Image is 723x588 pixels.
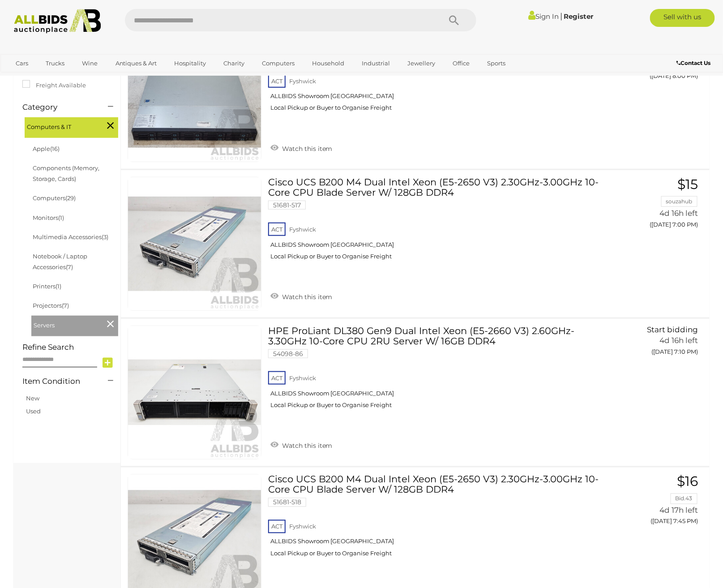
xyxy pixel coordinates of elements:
[275,474,605,564] a: Cisco UCS B200 M4 Dual Intel Xeon (E5-2650 V3) 2.30GHz-3.00GHz 10-Core CPU Blade Server W/ 128GB ...
[275,326,605,416] a: HPE ProLiant DL380 Gen9 Dual Intel Xeon (E5-2660 V3) 2.60GHz-3.30GHz 10-Core CPU 2RU Server W/ 16...
[27,120,94,132] span: Computers & IT
[33,214,64,221] a: Monitors(1)
[647,325,698,334] span: Start bidding
[268,141,335,155] a: Watch this item
[33,253,87,270] a: Notebook / Laptop Accessories(7)
[22,80,86,90] label: Freight Available
[218,56,251,71] a: Charity
[26,395,39,402] a: New
[33,164,99,182] a: Components (Memory, Storage, Cards)
[58,214,64,221] span: (1)
[280,442,333,450] span: Watch this item
[307,56,351,71] a: Household
[33,283,61,290] a: Printers(1)
[402,56,441,71] a: Jewellery
[9,9,106,34] img: Allbids.com.au
[618,326,701,361] a: Start bidding 4d 16h left ([DATE] 7:10 PM)
[268,438,335,451] a: Watch this item
[22,377,94,386] h4: Item Condition
[26,408,41,415] a: Used
[280,293,333,301] span: Watch this item
[275,28,605,118] a: Quanta (S210-X12RS) Dual Intel Xeon (E5-2660 v2) 2.20GHz-3.00GHz 10-Core CPU 1RU Server w/ 32GB D...
[110,56,163,71] a: Antiques & Art
[22,103,94,112] h4: Category
[22,343,118,352] h4: Refine Search
[10,56,34,71] a: Cars
[34,318,101,330] span: Servers
[10,71,86,86] a: [GEOGRAPHIC_DATA]
[65,194,76,202] span: (29)
[677,473,698,490] span: $16
[447,56,476,71] a: Office
[56,283,61,290] span: (1)
[564,12,594,21] a: Register
[268,289,335,303] a: Watch this item
[560,11,563,21] span: |
[432,9,476,31] button: Search
[618,28,701,84] a: $57 seeker 3d 17h left ([DATE] 8:00 PM)
[33,145,60,152] a: Apple(16)
[618,474,701,530] a: $16 Bid.43 4d 17h left ([DATE] 7:45 PM)
[77,56,104,71] a: Wine
[356,56,396,71] a: Industrial
[482,56,512,71] a: Sports
[650,9,715,27] a: Sell with us
[33,194,76,202] a: Computers(29)
[678,176,698,193] span: $15
[257,56,301,71] a: Computers
[280,145,333,153] span: Watch this item
[676,58,713,68] a: Contact Us
[33,233,108,240] a: Multimedia Accessories(3)
[618,177,701,233] a: $15 souzahub 4d 16h left ([DATE] 7:00 PM)
[529,12,559,21] a: Sign In
[275,177,605,267] a: Cisco UCS B200 M4 Dual Intel Xeon (E5-2650 V3) 2.30GHz-3.00GHz 10-Core CPU Blade Server W/ 128GB ...
[50,145,60,152] span: (16)
[33,302,69,309] a: Projectors(7)
[40,56,71,71] a: Trucks
[102,233,108,240] span: (3)
[66,263,73,270] span: (7)
[676,60,710,66] b: Contact Us
[62,302,69,309] span: (7)
[169,56,212,71] a: Hospitality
